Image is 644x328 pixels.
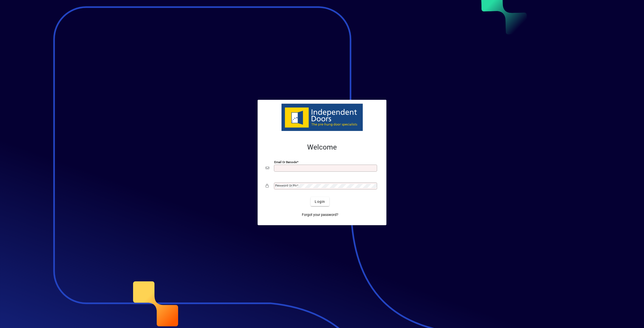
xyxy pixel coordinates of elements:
span: Login [315,199,325,204]
h2: Welcome [266,143,378,152]
button: Login [311,197,329,206]
a: Forgot your password? [300,210,340,219]
mat-label: Email or Barcode [274,160,297,164]
mat-label: Password or Pin [275,184,297,187]
span: Forgot your password? [302,212,338,217]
